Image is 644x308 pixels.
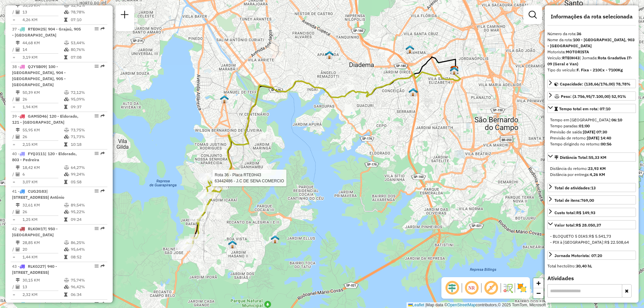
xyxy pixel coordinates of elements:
[101,189,105,193] em: Rota exportada
[28,226,45,231] span: RLK0H17
[22,133,64,140] td: 26
[64,41,69,45] i: % de utilização do peso
[64,135,69,139] i: % de utilização da cubagem
[70,284,104,290] td: 96,42%
[64,241,69,245] i: % de utilização do peso
[12,114,78,125] span: 39 -
[447,303,476,307] a: OpenStreetMap
[554,222,601,228] div: Valor total:
[12,96,15,103] td: /
[118,8,131,23] a: Nova sessão e pesquisa
[547,91,636,101] a: Peso: (3.756,95/7.100,00) 52,91%
[70,104,104,110] td: 09:37
[12,179,15,185] td: =
[12,133,15,140] td: /
[12,141,15,148] td: =
[70,277,104,284] td: 75,74%
[64,218,67,222] i: Tempo total em rota
[12,104,15,110] td: =
[16,166,20,170] i: Distância Total
[589,155,606,160] span: 55,33 KM
[16,247,20,251] i: Total de Atividades
[409,88,417,97] img: UDC Eldorado
[64,247,69,251] i: % de utilização da cubagem
[228,240,237,249] img: UDC Grajau
[70,179,104,185] td: 05:58
[22,164,64,171] td: 18,42 KM
[560,81,631,86] span: Capacidade: (138,66/176,00) 78,78%
[554,197,594,203] div: Total de itens:
[450,66,459,74] img: CDD Diadema
[64,166,69,170] i: % de utilização do peso
[64,210,69,214] i: % de utilização da cubagem
[12,46,15,53] td: /
[22,208,64,215] td: 26
[70,133,104,140] td: 71,73%
[70,141,104,148] td: 10:18
[95,264,99,268] em: Opções
[101,227,105,231] em: Rota exportada
[577,31,581,36] strong: 36
[554,185,596,190] span: Total de atividades:
[12,26,81,38] span: 37 -
[12,171,15,178] td: /
[70,46,104,53] td: 80,76%
[12,216,15,223] td: =
[64,3,69,7] i: % de utilização do peso
[325,51,334,59] img: Warecloud Cidade Ademar
[70,54,104,61] td: 07:08
[576,223,601,228] strong: R$ 28.050,37
[64,48,69,52] i: % de utilização da cubagem
[536,279,541,287] span: +
[64,293,67,297] i: Tempo total em rota
[70,2,104,9] td: 52,91%
[483,280,499,296] span: Exibir rótulo
[533,278,543,288] a: Zoom in
[12,9,15,15] td: /
[12,16,15,23] td: =
[547,37,635,48] strong: 100 - [GEOGRAPHIC_DATA], 903 - [GEOGRAPHIC_DATA]
[12,54,15,61] td: =
[64,255,67,259] i: Tempo total em rota
[590,172,605,177] strong: 4,26 KM
[22,202,64,208] td: 32,61 KM
[16,285,20,289] i: Total de Atividades
[64,105,67,109] i: Tempo total em rota
[589,234,611,239] span: R$ 5.541,73
[70,40,104,46] td: 53,44%
[559,106,610,111] span: Tempo total em rota: 07:10
[547,208,636,217] a: Custo total:R$ 149,93
[536,289,541,297] span: −
[12,64,66,87] span: 38 -
[408,303,424,307] a: Leaflet
[561,94,626,99] span: Peso: (3.756,95/7.100,00) 52,91%
[101,27,105,31] em: Rota exportada
[95,27,99,31] em: Opções
[70,291,104,298] td: 06:34
[12,284,15,290] td: /
[16,135,20,139] i: Total de Atividades
[64,128,69,132] i: % de utilização do peso
[550,233,633,239] div: - BLOQUETO 5 DIAS:
[70,254,104,260] td: 08:52
[64,278,69,282] i: % de utilização do peso
[28,264,45,269] span: RLK0J27
[547,183,636,192] a: Total de atividades:13
[70,171,104,178] td: 99,24%
[425,303,426,307] span: |
[547,152,636,162] a: Distância Total:55,33 KM
[547,231,636,248] div: Valor total:R$ 28.050,37
[604,240,629,245] span: R$ 22.508,64
[581,198,594,203] strong: 769,00
[22,216,64,223] td: 1,25 KM
[16,241,20,245] i: Distância Total
[611,117,622,122] strong: 06:10
[28,151,45,156] span: FYQ3111
[22,9,64,15] td: 13
[95,114,99,118] em: Opções
[450,66,459,75] img: FAD CDD Diadema
[64,180,67,184] i: Tempo total em rota
[550,123,633,129] div: Tempo paradas:
[220,95,229,104] img: Sala remota - Interlagos
[22,171,64,178] td: 6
